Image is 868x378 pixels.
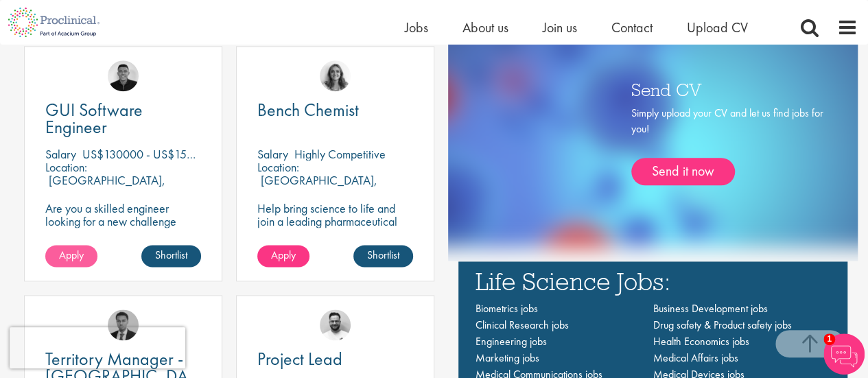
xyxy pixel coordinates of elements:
img: Jackie Cerchio [320,60,351,91]
a: About us [462,19,508,36]
span: GUI Software Engineer [45,98,143,139]
span: Salary [257,146,288,162]
a: Project Lead [257,351,413,368]
a: Clinical Research jobs [476,318,569,332]
img: Christian Andersen [108,60,139,91]
p: Help bring science to life and join a leading pharmaceutical company to play a key role in delive... [257,202,413,280]
p: [GEOGRAPHIC_DATA], [GEOGRAPHIC_DATA] [257,172,377,201]
iframe: reCAPTCHA [10,327,185,368]
img: Chatbot [823,333,865,375]
a: Join us [543,19,577,36]
a: Apply [257,245,309,267]
a: Medical Affairs jobs [653,351,738,365]
a: Jobs [405,19,428,36]
div: Simply upload your CV and let us find jobs for you! [631,106,823,185]
a: GUI Software Engineer [45,102,201,136]
a: Upload CV [687,19,748,36]
img: Carl Gbolade [108,309,139,340]
a: Engineering jobs [476,334,547,349]
a: Apply [45,245,97,267]
a: Send it now [631,158,735,185]
span: Project Lead [257,347,342,370]
h3: Life Science Jobs: [476,268,831,294]
span: 1 [823,333,835,345]
a: Business Development jobs [653,301,767,316]
p: US$130000 - US$150000 per annum [82,146,266,162]
span: Apply [271,248,296,262]
a: Health Economics jobs [653,334,749,349]
p: Are you a skilled engineer looking for a new challenge where you can shape the future of healthca... [45,202,201,267]
span: Bench Chemist [257,98,359,121]
a: Bench Chemist [257,102,413,119]
span: Location: [257,159,299,175]
h3: Send CV [631,80,823,98]
a: Biometrics jobs [476,301,538,316]
a: Shortlist [141,245,201,267]
a: Marketing jobs [476,351,539,365]
a: Shortlist [353,245,413,267]
span: Salary [45,146,76,162]
img: Emile De Beer [320,309,351,340]
span: Apply [59,248,84,262]
span: Location: [45,159,87,175]
a: Contact [611,19,653,36]
p: [GEOGRAPHIC_DATA], [GEOGRAPHIC_DATA] [45,172,165,201]
p: Highly Competitive [294,146,386,162]
a: Drug safety & Product safety jobs [653,318,791,332]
